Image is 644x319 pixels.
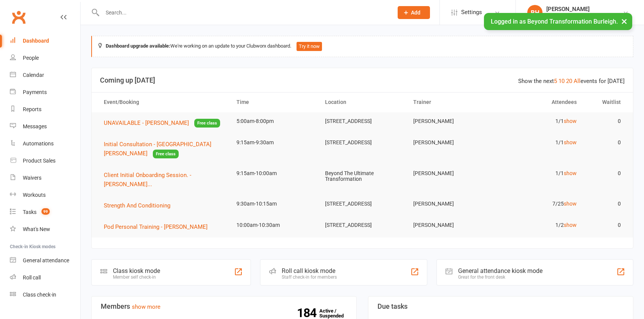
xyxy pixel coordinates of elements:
a: Waivers [10,169,80,187]
td: 0 [584,164,628,182]
a: show [564,118,577,124]
div: Class kiosk mode [113,267,160,274]
a: show [564,222,577,228]
td: 1/2 [495,216,584,234]
div: [PERSON_NAME] [546,6,623,13]
div: Show the next events for [DATE] [518,77,625,86]
a: General attendance kiosk mode [10,252,80,269]
button: Pod Personal Training - [PERSON_NAME] [104,222,213,231]
td: 0 [584,216,628,234]
td: Beyond The Ultimate Transformation [318,164,407,188]
td: 7/25 [495,195,584,213]
a: Automations [10,135,80,152]
h3: Due tasks [378,303,624,310]
span: Initial Consultation - [GEOGRAPHIC_DATA][PERSON_NAME] [104,141,211,157]
th: Attendees [495,93,584,112]
span: Pod Personal Training - [PERSON_NAME] [104,223,208,230]
span: Client Initial Onboarding Session. - [PERSON_NAME]... [104,172,191,188]
td: [STREET_ADDRESS] [318,195,407,213]
a: Workouts [10,187,80,204]
a: Reports [10,101,80,118]
button: Strength And Conditioning [104,201,176,210]
div: Waivers [23,175,41,181]
a: show [564,170,577,176]
td: 1/1 [495,134,584,152]
div: Product Sales [23,158,56,164]
div: Automations [23,140,54,147]
a: Payments [10,84,80,101]
td: [STREET_ADDRESS] [318,134,407,152]
div: Payments [23,89,47,95]
div: Roll call kiosk mode [282,267,337,274]
div: Reports [23,106,41,112]
span: Free class [153,150,179,158]
a: Tasks 99 [10,204,80,221]
div: Class check-in [23,292,56,298]
th: Trainer [406,93,495,112]
div: What's New [23,226,50,232]
div: Tasks [23,209,36,215]
div: BH [527,5,542,20]
div: General attendance kiosk mode [458,267,542,274]
div: Workouts [23,192,46,198]
span: 99 [41,208,50,215]
h3: Coming up [DATE] [100,77,625,84]
a: What's New [10,221,80,238]
td: [PERSON_NAME] [406,195,495,213]
a: Calendar [10,67,80,84]
td: [STREET_ADDRESS] [318,112,407,130]
div: We're working on an update to your Clubworx dashboard. [91,36,633,57]
td: 0 [584,112,628,130]
a: Messages [10,118,80,135]
a: All [574,78,581,85]
div: Messages [23,123,47,129]
a: Product Sales [10,152,80,169]
th: Event/Booking [97,93,230,112]
div: Roll call [23,274,41,281]
button: Add [398,6,430,19]
div: People [23,55,39,61]
td: [PERSON_NAME] [406,112,495,130]
a: Roll call [10,269,80,286]
div: Beyond Transformation Burleigh [546,13,623,19]
span: Free class [194,119,220,128]
a: show [564,139,577,145]
td: 0 [584,134,628,152]
span: UNAVAILABLE - [PERSON_NAME] [104,120,189,126]
span: Strength And Conditioning [104,202,170,209]
td: [STREET_ADDRESS] [318,216,407,234]
td: [PERSON_NAME] [406,216,495,234]
a: Class kiosk mode [10,286,80,303]
a: People [10,49,80,67]
th: Time [230,93,318,112]
div: Calendar [23,72,44,78]
button: UNAVAILABLE - [PERSON_NAME]Free class [104,118,220,128]
a: Dashboard [10,32,80,49]
strong: Dashboard upgrade available: [106,43,170,49]
a: show more [132,303,160,310]
th: Waitlist [584,93,628,112]
span: Add [411,10,420,16]
td: 9:15am-9:30am [230,134,318,152]
div: General attendance [23,257,69,263]
div: Dashboard [23,38,49,44]
h3: Members [101,303,347,310]
div: Staff check-in for members [282,274,337,280]
button: × [617,13,631,29]
td: 5:00am-8:00pm [230,112,318,130]
strong: 184 [297,307,319,319]
a: show [564,201,577,207]
td: 9:15am-10:00am [230,164,318,182]
span: Settings [461,4,482,21]
button: Client Initial Onboarding Session. - [PERSON_NAME]... [104,171,223,189]
button: Try it now [297,42,322,51]
div: Member self check-in [113,274,160,280]
td: 9:30am-10:15am [230,195,318,213]
button: Initial Consultation - [GEOGRAPHIC_DATA][PERSON_NAME]Free class [104,140,223,158]
td: 10:00am-10:30am [230,216,318,234]
a: 5 [554,78,557,85]
span: Logged in as Beyond Transformation Burleigh. [491,18,618,25]
a: 10 [558,78,565,85]
td: 1/1 [495,164,584,182]
a: Clubworx [9,8,28,27]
